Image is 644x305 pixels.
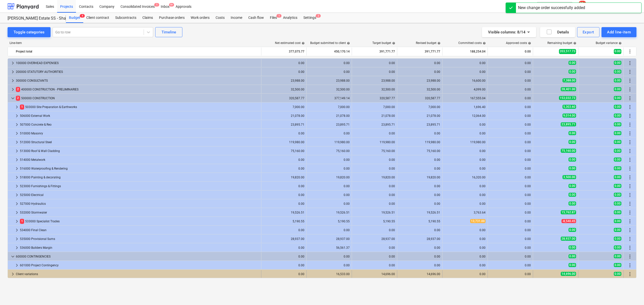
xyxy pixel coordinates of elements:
span: -8,540.45 [561,219,576,223]
div: Claims [139,13,156,23]
div: 0.00 [490,211,531,214]
span: help [618,42,622,45]
div: Revised budget [416,41,440,45]
div: 0.00 [399,61,440,65]
div: 119,980.00 [399,140,440,144]
span: keyboard_arrow_right [14,210,20,216]
span: More actions [627,157,633,163]
div: 7,000.00 [263,105,304,109]
div: 0.00 [263,167,304,170]
div: 1,696.40 [445,105,486,109]
div: 19,526.51 [263,211,304,214]
span: More actions [627,271,633,277]
div: New change order successfully added [518,5,585,11]
a: Subcontracts [112,13,139,23]
div: 0.00 [490,70,531,74]
div: 5,190.55 [263,220,304,223]
span: 203,517.73 [559,49,576,54]
div: 507000 Concrete & Reo [20,121,259,129]
span: keyboard_arrow_right [14,148,20,154]
span: keyboard_arrow_right [14,157,20,163]
span: More actions [627,253,633,260]
div: 0.00 [399,70,440,74]
span: 0.00 [614,70,621,74]
div: 0.00 [354,184,395,188]
div: 0.00 [490,61,531,65]
span: 0.00 [569,131,576,135]
span: More actions [627,104,633,110]
span: help [346,42,350,45]
div: 518000 Painting & decorating [20,173,259,181]
span: keyboard_arrow_down [10,95,16,101]
span: keyboard_arrow_right [10,78,16,84]
div: 0.00 [354,61,395,65]
div: 0.00 [354,132,395,135]
div: 0.00 [445,123,486,126]
span: 0.00 [614,87,621,91]
div: 0.00 [263,158,304,162]
span: More actions [627,166,633,172]
div: 300000 CONSULTANTS [16,77,259,85]
div: Files [267,13,280,23]
div: 23,988.00 [399,79,440,82]
span: 0.00 [614,96,621,100]
div: Details [546,29,569,35]
span: keyboard_arrow_right [14,236,20,242]
div: 19,820.00 [309,176,350,179]
div: 32,500.00 [399,88,440,91]
button: Visible columns:8/14 [482,27,536,37]
div: 320,587.77 [399,96,440,100]
span: 0.00 [569,140,576,144]
span: More actions [627,113,633,119]
div: 0.00 [309,61,350,65]
span: help [572,42,576,45]
div: 23,988.00 [309,79,350,82]
div: 523000 Furnishings & Fittings [20,182,259,190]
span: 0.00 [614,210,621,214]
div: 532000 Stormwater [20,209,259,217]
div: 19,820.00 [263,176,304,179]
div: 0.00 [445,70,486,74]
div: 400000 CONSTRUCTION - PRELIMINARIES [16,85,259,93]
span: 23,895.71 [561,122,576,126]
div: 0.00 [399,202,440,206]
div: 119,980.00 [445,140,486,144]
div: 0.00 [263,70,304,74]
span: 0.00 [614,78,621,82]
div: Visible columns : 8/14 [488,29,530,35]
a: Files1 [267,13,280,23]
span: help [527,42,531,45]
span: keyboard_arrow_right [10,86,16,92]
div: 21,078.00 [309,114,350,118]
div: 5,190.55 [309,220,350,223]
span: keyboard_arrow_right [14,218,20,224]
div: Export [583,29,594,35]
div: 0.00 [445,202,486,206]
div: Client contract [83,13,112,23]
div: 21,078.00 [263,114,304,118]
div: 391,771.77 [354,47,395,56]
span: 9,014.00 [562,114,576,118]
div: 119,980.00 [354,140,395,144]
span: 0.00 [614,105,621,109]
span: 0.00 [614,49,621,54]
div: 0.00 [309,193,350,197]
div: 320,587.77 [263,96,304,100]
span: More actions [627,122,633,128]
button: Export [577,27,600,37]
span: keyboard_arrow_right [14,227,20,233]
div: 100000 OVERHEAD EXPENSES [16,59,259,67]
div: 23,895.71 [399,123,440,126]
div: 19,820.00 [399,176,440,179]
div: 0.00 [354,193,395,197]
a: Costs [213,13,228,23]
div: 7,000.00 [354,105,395,109]
span: keyboard_arrow_down [10,253,16,260]
div: 0.00 [490,193,531,197]
div: 0.00 [445,158,486,162]
div: 23,988.00 [354,79,395,82]
div: 516000 Waterproofing & Rendering [20,165,259,173]
span: More actions [627,210,633,216]
span: keyboard_arrow_right [14,130,20,136]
